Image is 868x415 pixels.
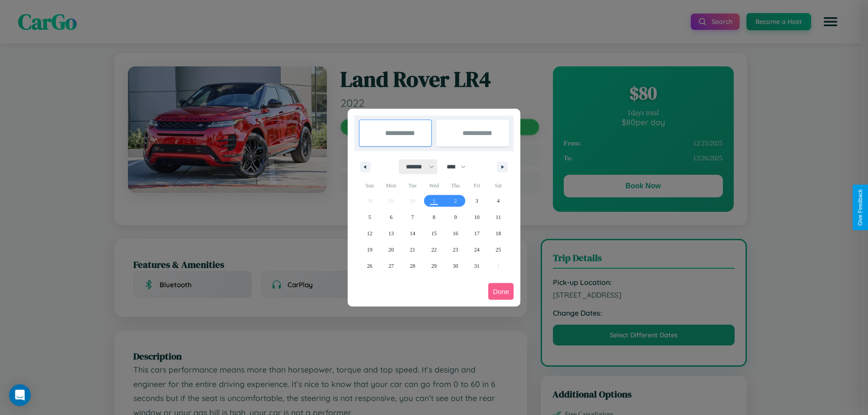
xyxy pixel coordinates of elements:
[476,193,478,209] span: 3
[488,178,509,193] span: Sat
[380,258,401,274] button: 27
[359,258,380,274] button: 26
[488,193,509,209] button: 4
[454,193,457,209] span: 2
[445,258,466,274] button: 30
[497,193,500,209] span: 4
[402,258,423,274] button: 28
[380,242,401,258] button: 20
[402,242,423,258] button: 21
[431,258,437,274] span: 29
[380,178,401,193] span: Mon
[474,258,480,274] span: 31
[474,225,480,242] span: 17
[445,225,466,242] button: 16
[453,242,458,258] span: 23
[359,209,380,225] button: 5
[402,225,423,242] button: 14
[466,209,487,225] button: 10
[410,225,415,242] span: 14
[488,242,509,258] button: 25
[466,258,487,274] button: 31
[402,209,423,225] button: 7
[454,209,457,225] span: 9
[388,242,394,258] span: 20
[433,193,435,209] span: 1
[388,258,394,274] span: 27
[423,193,444,209] button: 1
[445,178,466,193] span: Thu
[390,209,392,225] span: 6
[423,178,444,193] span: Wed
[367,258,373,274] span: 26
[495,209,501,225] span: 11
[431,242,437,258] span: 22
[431,225,437,242] span: 15
[466,225,487,242] button: 17
[445,193,466,209] button: 2
[410,242,415,258] span: 21
[474,209,480,225] span: 10
[367,225,373,242] span: 12
[359,225,380,242] button: 12
[423,258,444,274] button: 29
[380,209,401,225] button: 6
[488,283,514,300] button: Done
[423,209,444,225] button: 8
[495,242,501,258] span: 25
[466,242,487,258] button: 24
[367,242,373,258] span: 19
[466,178,487,193] span: Fri
[453,258,458,274] span: 30
[423,225,444,242] button: 15
[474,242,480,258] span: 24
[453,225,458,242] span: 16
[402,178,423,193] span: Tue
[388,225,394,242] span: 13
[9,384,31,406] div: Open Intercom Messenger
[857,189,863,226] div: Give Feedback
[410,258,415,274] span: 28
[495,225,501,242] span: 18
[359,242,380,258] button: 19
[466,193,487,209] button: 3
[488,209,509,225] button: 11
[359,178,380,193] span: Sun
[445,209,466,225] button: 9
[411,209,414,225] span: 7
[423,242,444,258] button: 22
[433,209,435,225] span: 8
[445,242,466,258] button: 23
[488,225,509,242] button: 18
[368,209,371,225] span: 5
[380,225,401,242] button: 13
